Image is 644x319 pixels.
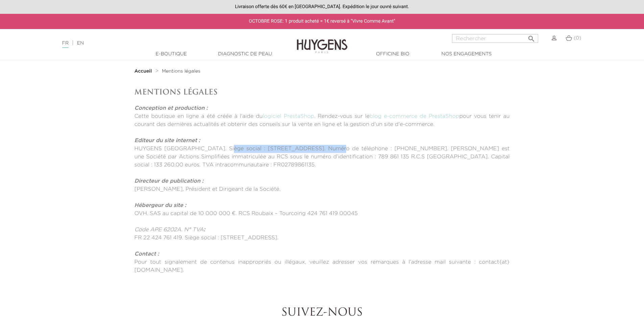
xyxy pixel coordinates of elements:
a: E-Boutique [138,51,205,58]
a: EN [77,41,84,46]
p: OVH. SAS au capital de 10 000 000 €. RCS Roubaix – Tourcoing 424 761 419 00045 [135,210,510,218]
p: [PERSON_NAME], Président et Dirigeant de la Société. [135,185,510,193]
p: Pour tout signalement de contenus inappropriés ou illégaux, veuillez adresser vos remarques à l’a... [135,258,510,274]
p: FR 22 424 761 419. Siège social : [STREET_ADDRESS]. [135,234,510,242]
strong: : [204,227,205,233]
strong: Editeur du site internet : [135,138,200,143]
a: Mentions légales [162,69,200,74]
strong: Directeur de publication : [135,179,204,184]
span: (0) [574,36,581,41]
p: HUYGENS [GEOGRAPHIC_DATA]. Siège social : [STREET_ADDRESS]. Numéro de téléphone : [PHONE_NUMBER].... [135,145,510,169]
span: Mentions légales [162,69,200,74]
button:  [525,32,538,41]
a: Officine Bio [359,51,427,58]
a: Accueil [135,69,153,74]
a: logiciel PrestaShop [263,114,314,119]
a: Diagnostic de peau [211,51,279,58]
strong: Hébergeur du site : [135,203,187,208]
div: | [59,39,263,47]
i:  [527,33,535,41]
input: Rechercher [452,34,538,43]
a: Nos engagements [433,51,500,58]
h1: Mentions Légales [135,87,510,96]
img: Huygens [297,28,348,54]
em: Code APE 6202A. N° TVA [135,227,205,233]
strong: Contact : [135,251,159,257]
p: Cette boutique en ligne a été créée à l'aide du . Rendez-vous sur le pour vous tenir au courant d... [135,112,510,129]
strong: Accueil [135,69,152,74]
a: blog e-commerce de PrestaShop [369,114,459,119]
strong: Conception et production : [135,106,208,111]
a: FR [62,41,69,48]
